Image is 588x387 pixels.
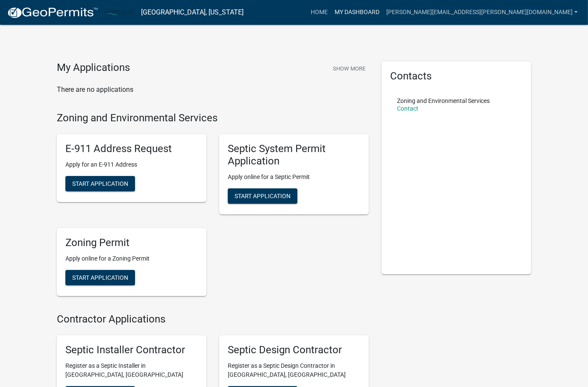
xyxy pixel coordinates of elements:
[65,160,198,169] p: Apply for an E-911 Address
[57,62,130,74] h4: My Applications
[235,192,291,199] span: Start Application
[72,274,128,281] span: Start Application
[65,176,135,191] button: Start Application
[307,4,331,21] a: Home
[57,85,369,95] p: There are no applications
[65,254,198,263] p: Apply online for a Zoning Permit
[65,270,135,285] button: Start Application
[65,361,198,379] p: Register as a Septic Installer in [GEOGRAPHIC_DATA], [GEOGRAPHIC_DATA]
[72,180,128,187] span: Start Application
[228,188,297,204] button: Start Application
[57,313,369,325] h4: Contractor Applications
[397,98,490,104] p: Zoning and Environmental Services
[228,344,360,356] h5: Septic Design Contractor
[228,173,360,182] p: Apply online for a Septic Permit
[105,6,134,18] img: Carlton County, Minnesota
[228,143,360,167] h5: Septic System Permit Application
[65,143,198,155] h5: E-911 Address Request
[390,70,523,82] h5: Contacts
[383,4,581,21] a: [PERSON_NAME][EMAIL_ADDRESS][PERSON_NAME][DOMAIN_NAME]
[57,112,369,124] h4: Zoning and Environmental Services
[65,344,198,356] h5: Septic Installer Contractor
[141,5,244,20] a: [GEOGRAPHIC_DATA], [US_STATE]
[331,4,383,21] a: My Dashboard
[228,361,360,379] p: Register as a Septic Design Contractor in [GEOGRAPHIC_DATA], [GEOGRAPHIC_DATA]
[397,105,418,112] a: Contact
[329,62,369,76] button: Show More
[65,237,198,249] h5: Zoning Permit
